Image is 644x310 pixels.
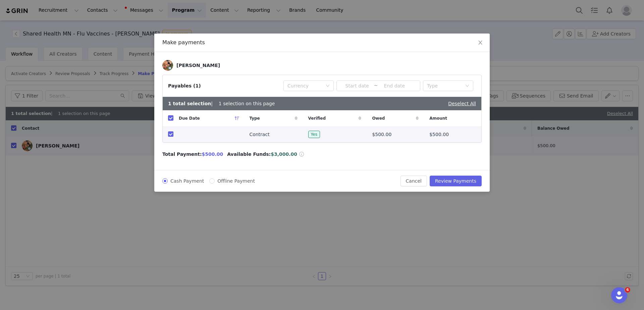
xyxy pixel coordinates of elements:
span: Due Date [179,115,200,121]
img: b9495022-a87c-4a03-aabe-ea194027e94b--s.jpg [162,60,173,71]
span: Yes [308,131,320,138]
button: Cancel [400,176,427,186]
input: End date [378,82,411,89]
span: Cash Payment [168,178,207,184]
button: Close [471,34,490,52]
i: icon: close [478,40,483,45]
span: Available Funds: [227,151,271,158]
a: [PERSON_NAME] [162,60,220,71]
div: Payables (1) [168,82,201,89]
span: $500.00 [372,131,391,138]
button: Review Payments [430,176,482,186]
span: Type [249,115,260,121]
span: $3,000.00 [271,151,297,157]
article: Payables [162,75,482,143]
span: $500.00 [429,131,449,138]
iframe: Intercom live chat [611,287,627,303]
span: Amount [429,115,447,121]
div: | 1 selection on this page [168,100,275,107]
div: Currency [287,82,322,89]
div: [PERSON_NAME] [176,63,220,68]
b: 1 total selection [168,101,211,106]
input: Start date [340,82,374,89]
span: Owed [372,115,385,121]
div: Type [427,82,462,89]
span: $500.00 [202,151,223,157]
span: Contract [249,131,269,138]
span: Verified [308,115,326,121]
span: Offline Payment [215,178,258,184]
span: Total Payment: [162,151,202,158]
span: 6 [625,287,630,293]
i: icon: down [326,84,330,88]
div: Make payments [162,39,482,46]
i: icon: down [465,84,469,88]
a: Deselect All [448,101,476,106]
